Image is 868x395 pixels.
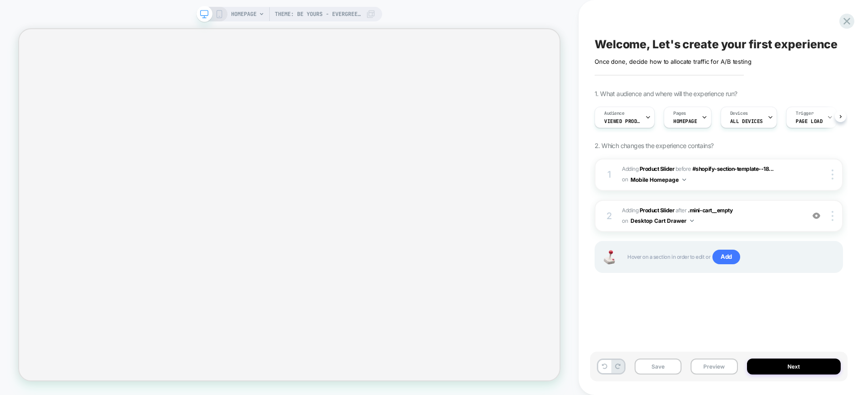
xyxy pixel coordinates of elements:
span: on [622,216,628,226]
span: Adding [622,207,674,214]
span: Devices [730,110,748,117]
span: Adding [622,165,674,172]
span: BEFORE [676,165,691,172]
img: down arrow [690,220,694,222]
span: AFTER [676,207,687,214]
div: 1 [605,166,614,183]
span: HOMEPAGE [673,118,697,124]
img: Joystick [600,250,618,264]
span: Theme: Be Yours - Evergreen v1 + CRO s1 [275,7,361,21]
span: Pages [673,110,686,117]
button: Next [747,359,841,374]
span: Page Load [796,118,823,124]
span: HOMEPAGE [231,7,257,21]
img: close [832,211,833,221]
div: 2 [605,208,614,224]
span: Viewed Products [604,118,641,124]
span: on [622,174,628,185]
button: Desktop Cart Drawer [631,215,694,226]
button: Save [635,359,681,374]
b: Product Slider [640,207,674,214]
img: close [832,169,833,180]
span: #shopify-section-template--18... [692,165,774,172]
span: Audience [604,110,625,117]
img: down arrow [682,179,686,181]
span: .mini-cart__empty [688,207,732,214]
span: Add [712,250,740,264]
img: crossed eye [812,212,820,220]
b: Product Slider [640,165,674,172]
span: Trigger [796,110,813,117]
span: ALL DEVICES [730,118,763,124]
button: Preview [691,359,737,374]
span: 2. Which changes the experience contains? [595,142,713,149]
span: 1. What audience and where will the experience run? [595,90,737,97]
span: Hover on a section in order to edit or [627,250,833,264]
button: Mobile Homepage [631,174,686,185]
